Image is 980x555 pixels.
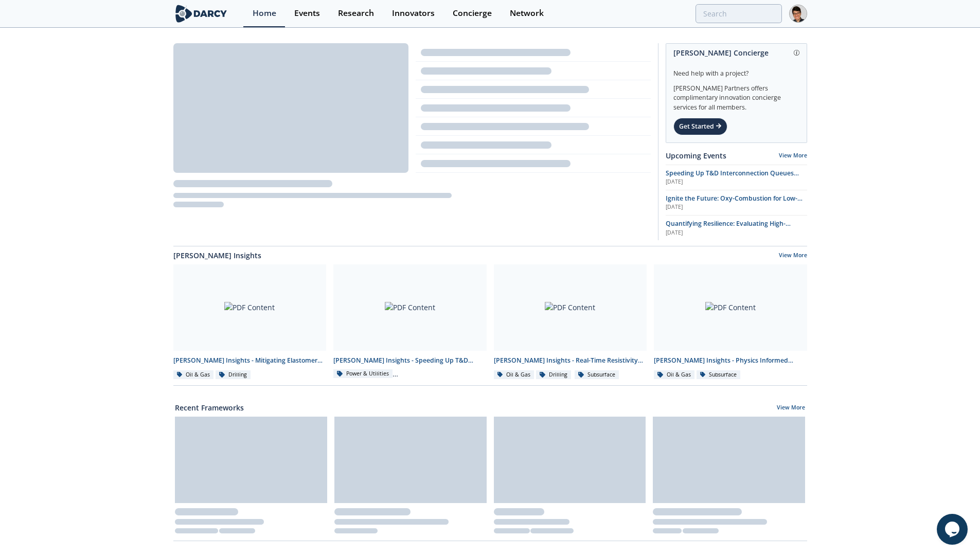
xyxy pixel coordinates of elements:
[536,370,571,380] div: Drilling
[937,514,970,545] iframe: chat widget
[673,44,799,62] div: [PERSON_NAME] Concierge
[453,9,492,17] div: Concierge
[173,5,229,23] img: logo-wide.svg
[175,402,244,413] a: Recent Frameworks
[170,264,330,380] a: PDF Content [PERSON_NAME] Insights - Mitigating Elastomer Swelling Issue in Downhole Drilling Mud...
[779,252,807,261] a: View More
[294,9,320,17] div: Events
[333,369,393,379] div: Power & Utilities
[575,370,619,380] div: Subsurface
[666,169,807,186] a: Speeding Up T&D Interconnection Queues with Enhanced Software Solutions [DATE]
[510,9,544,17] div: Network
[666,169,799,187] span: Speeding Up T&D Interconnection Queues with Enhanced Software Solutions
[490,264,651,380] a: PDF Content [PERSON_NAME] Insights - Real-Time Resistivity Tools for Thermal Maturity Assessment ...
[673,62,799,78] div: Need help with a project?
[789,5,807,23] img: Profile
[173,250,261,261] a: [PERSON_NAME] Insights
[333,356,487,365] div: [PERSON_NAME] Insights - Speeding Up T&D Interconnection Queues with Enhanced Software Solutions
[794,50,799,56] img: information.svg
[666,229,807,237] div: [DATE]
[216,370,251,380] div: Drilling
[253,9,276,17] div: Home
[330,264,490,380] a: PDF Content [PERSON_NAME] Insights - Speeding Up T&D Interconnection Queues with Enhanced Softwar...
[696,4,782,23] input: Advanced Search
[666,219,807,237] a: Quantifying Resilience: Evaluating High-Impact, Low-Frequency (HILF) Events [DATE]
[673,78,799,112] div: [PERSON_NAME] Partners offers complimentary innovation concierge services for all members.
[666,203,807,211] div: [DATE]
[173,370,214,380] div: Oil & Gas
[650,264,811,380] a: PDF Content [PERSON_NAME] Insights - Physics Informed Neural Networks to Accelerate Subsurface Sc...
[673,118,727,135] div: Get Started
[666,194,807,211] a: Ignite the Future: Oxy-Combustion for Low-Carbon Power [DATE]
[697,370,741,380] div: Subsurface
[666,178,807,186] div: [DATE]
[392,9,435,17] div: Innovators
[338,9,374,17] div: Research
[654,356,807,365] div: [PERSON_NAME] Insights - Physics Informed Neural Networks to Accelerate Subsurface Scenario Analysis
[494,356,647,365] div: [PERSON_NAME] Insights - Real-Time Resistivity Tools for Thermal Maturity Assessment in Unconvent...
[654,370,694,380] div: Oil & Gas
[666,150,726,161] a: Upcoming Events
[494,370,534,380] div: Oil & Gas
[173,356,327,365] div: [PERSON_NAME] Insights - Mitigating Elastomer Swelling Issue in Downhole Drilling Mud Motors
[779,152,807,159] a: View More
[666,194,803,212] span: Ignite the Future: Oxy-Combustion for Low-Carbon Power
[666,219,791,237] span: Quantifying Resilience: Evaluating High-Impact, Low-Frequency (HILF) Events
[777,404,805,413] a: View More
